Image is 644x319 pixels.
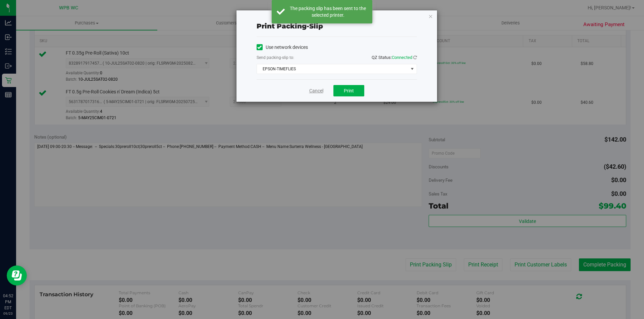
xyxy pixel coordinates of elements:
[7,265,27,286] iframe: Resource center
[309,87,323,94] a: Cancel
[257,44,308,51] label: Use network devices
[257,55,294,61] label: Send packing-slip to:
[333,85,364,96] button: Print
[372,55,417,60] span: QZ Status:
[392,55,412,60] span: Connected
[344,88,354,93] span: Print
[408,64,416,74] span: select
[288,5,367,18] div: The packing slip has been sent to the selected printer.
[257,22,323,30] span: Print packing-slip
[257,64,408,74] span: EPSON-TIMEFLIES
